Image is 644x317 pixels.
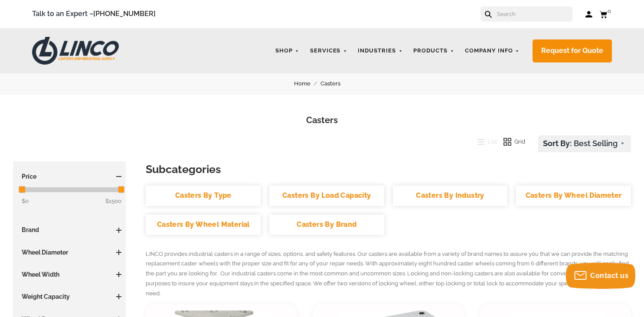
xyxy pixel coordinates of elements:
a: Casters By Brand [269,215,384,235]
span: Talk to an Expert – [32,8,156,20]
a: Home [294,79,320,88]
h1: Casters [13,114,631,127]
img: LINCO CASTERS & INDUSTRIAL SUPPLY [32,37,119,65]
a: 0 [599,9,612,20]
p: LINCO provides industrial casters in a range of sizes, options, and safety features. Our casters ... [146,249,631,299]
a: Casters By Load Capacity [269,186,384,206]
a: Casters By Type [146,186,261,206]
a: Services [306,42,352,59]
a: Company Info [461,42,524,59]
span: $1500 [105,196,121,206]
a: Request for Quote [533,39,612,62]
a: [PHONE_NUMBER] [93,10,156,18]
a: Log in [585,10,593,19]
h3: Price [17,172,121,181]
a: Casters By Industry [393,186,508,206]
h3: Wheel Diameter [17,248,121,257]
button: List [470,135,497,148]
a: Casters By Wheel Material [146,215,261,235]
a: Casters [320,79,350,88]
input: Search [496,7,572,22]
a: Industries [353,42,407,59]
span: Contact us [590,271,628,280]
a: Products [409,42,458,59]
h3: Wheel Width [17,270,121,279]
button: Grid [497,135,526,148]
h3: Brand [17,225,121,234]
h3: Weight Capacity [17,292,121,301]
a: Shop [271,42,304,59]
span: 0 [608,8,611,14]
button: Contact us [566,263,635,289]
a: Casters By Wheel Diameter [516,186,631,206]
h3: Subcategories [146,161,631,177]
span: $0 [22,198,29,204]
